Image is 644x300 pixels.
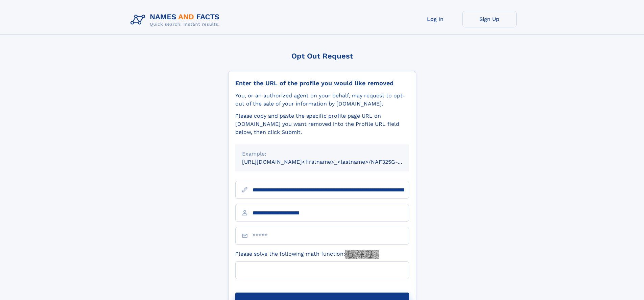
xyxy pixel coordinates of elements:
[235,250,379,259] label: Please solve the following math function:
[462,11,517,27] a: Sign Up
[408,11,462,27] a: Log In
[228,52,416,60] div: Opt Out Request
[235,112,409,136] div: Please copy and paste the specific profile page URL on [DOMAIN_NAME] you want removed into the Pr...
[128,11,225,29] img: Logo Names and Facts
[235,92,409,108] div: You, or an authorized agent on your behalf, may request to opt-out of the sale of your informatio...
[235,79,409,87] div: Enter the URL of the profile you would like removed
[242,159,422,165] small: [URL][DOMAIN_NAME]<firstname>_<lastname>/NAF325G-xxxxxxxx
[242,150,402,158] div: Example:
